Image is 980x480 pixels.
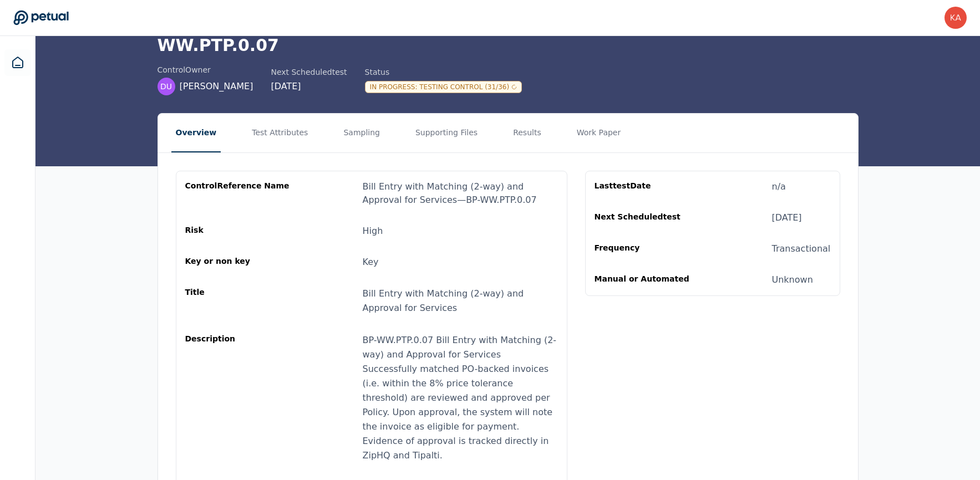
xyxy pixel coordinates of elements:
[363,288,524,313] span: Bill Entry with Matching (2-way) and Approval for Services
[365,67,522,78] div: Status
[158,64,253,75] div: control Owner
[572,114,626,152] button: Work Paper
[185,256,292,269] div: Key or non key
[772,242,831,256] div: Transactional
[772,180,786,193] div: n/a
[185,287,292,315] div: Title
[509,114,546,152] button: Results
[180,80,253,93] span: [PERSON_NAME]
[595,211,701,224] div: Next Scheduled test
[185,224,292,238] div: Risk
[363,333,558,463] div: BP-WW.PTP.0.07 Bill Entry with Matching (2-way) and Approval for Services Successfully matched PO...
[411,114,482,152] button: Supporting Files
[363,224,383,238] div: High
[363,256,379,269] div: Key
[4,49,31,76] a: Dashboard
[945,7,967,29] img: karen.yeung@toasttab.com
[13,10,69,25] a: Go to Dashboard
[365,81,522,93] div: In Progress : Testing Control (31/36)
[160,81,172,92] span: DU
[363,180,558,207] div: Bill Entry with Matching (2-way) and Approval for Services — BP-WW.PTP.0.07
[171,114,221,152] button: Overview
[595,242,701,256] div: Frequency
[772,273,813,287] div: Unknown
[271,80,347,93] div: [DATE]
[595,180,701,193] div: Last test Date
[772,211,802,224] div: [DATE]
[339,114,384,152] button: Sampling
[185,333,292,463] div: Description
[595,273,701,287] div: Manual or Automated
[185,180,292,207] div: control Reference Name
[158,114,858,152] nav: Tabs
[271,67,347,78] div: Next Scheduled test
[247,114,312,152] button: Test Attributes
